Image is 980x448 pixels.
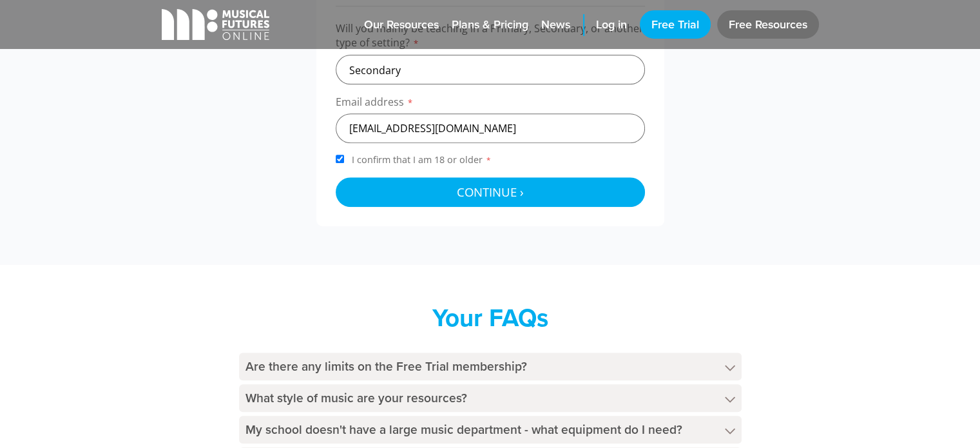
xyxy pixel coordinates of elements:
span: Log in [596,17,627,33]
span: I confirm that I am 18 or older [349,153,494,166]
span: Plans & Pricing [452,17,528,33]
a: Free Trial [640,10,711,39]
a: Free Resources [717,10,819,39]
label: Email address [336,95,645,113]
span: News [541,17,570,33]
h4: Are there any limits on the Free Trial membership? [239,353,742,380]
button: Continue › [336,177,645,207]
h4: My school doesn't have a large music department - what equipment do I need? [239,416,742,443]
input: I confirm that I am 18 or older* [336,155,344,163]
span: Our Resources [364,17,439,33]
span: Continue › [457,184,524,200]
h2: Your FAQs [239,304,742,333]
h4: What style of music are your resources? [239,384,742,412]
